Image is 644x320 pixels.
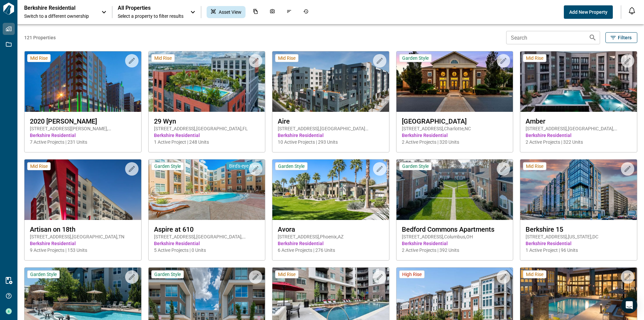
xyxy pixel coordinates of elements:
[402,125,508,132] span: [STREET_ADDRESS] , Charlotte , NC
[526,233,632,240] span: [STREET_ADDRESS] , [US_STATE] , DC
[154,132,260,139] span: Berkshire Residential
[278,55,296,61] span: Mid Rise
[520,51,637,112] img: property-asset
[402,233,508,240] span: [STREET_ADDRESS] , Columbus , OH
[207,6,246,18] div: Asset View
[154,117,260,125] span: 29 Wyn
[526,139,632,145] span: 2 Active Projects | 322 Units
[154,125,260,132] span: [STREET_ADDRESS] , [GEOGRAPHIC_DATA] , FL
[278,233,384,240] span: [STREET_ADDRESS] , Phoenix , AZ
[278,247,384,254] span: 6 Active Projects | 276 Units
[272,51,389,112] img: property-asset
[402,240,508,247] span: Berkshire Residential
[586,31,599,44] button: Search properties
[30,225,136,233] span: Artisan on 18th
[520,159,637,220] img: property-asset
[30,117,136,125] span: 2020 [PERSON_NAME]
[30,163,48,169] span: Mid Rise
[278,240,384,247] span: Berkshire Residential
[402,225,508,233] span: Bedford Commons Apartments
[618,34,632,41] span: Filters
[154,247,260,254] span: 5 Active Projects | 0 Units
[402,163,429,169] span: Garden Style
[627,5,637,16] button: Open notification feed
[396,51,513,112] img: property-asset
[278,225,384,233] span: Avora
[278,117,384,125] span: Aire
[24,13,95,19] span: Switch to a different ownership
[30,271,57,277] span: Garden Style
[154,233,260,240] span: [STREET_ADDRESS] , [GEOGRAPHIC_DATA] , [GEOGRAPHIC_DATA]
[278,163,305,169] span: Garden Style
[526,271,543,277] span: Mid Rise
[30,247,136,254] span: 9 Active Projects | 153 Units
[569,9,607,15] span: Add New Property
[149,51,265,112] img: property-asset
[396,159,513,220] img: property-asset
[526,125,632,132] span: [STREET_ADDRESS] , [GEOGRAPHIC_DATA] , [GEOGRAPHIC_DATA]
[402,117,508,125] span: [GEOGRAPHIC_DATA]
[621,297,637,313] div: Open Intercom Messenger
[229,163,260,169] span: Bird's-eye View
[564,5,613,19] button: Add New Property
[282,6,296,18] div: Issues & Info
[24,159,141,220] img: property-asset
[402,132,508,139] span: Berkshire Residential
[30,125,136,132] span: [STREET_ADDRESS][PERSON_NAME] , [GEOGRAPHIC_DATA] , CO
[30,132,136,139] span: Berkshire Residential
[154,271,181,277] span: Garden Style
[249,6,262,18] div: Documents
[24,51,141,112] img: property-asset
[526,55,543,61] span: Mid Rise
[278,125,384,132] span: [STREET_ADDRESS] , [GEOGRAPHIC_DATA][PERSON_NAME] , CA
[154,139,260,145] span: 1 Active Project | 248 Units
[24,34,503,41] span: 121 Properties
[278,139,384,145] span: 10 Active Projects | 293 Units
[402,139,508,145] span: 2 Active Projects | 320 Units
[526,117,632,125] span: Amber
[526,132,632,139] span: Berkshire Residential
[526,240,632,247] span: Berkshire Residential
[605,32,637,43] button: Filters
[30,233,136,240] span: [STREET_ADDRESS] , [GEOGRAPHIC_DATA] , TN
[278,271,296,277] span: Mid Rise
[278,132,384,139] span: Berkshire Residential
[526,247,632,254] span: 1 Active Project | 96 Units
[219,9,241,15] span: Asset View
[118,5,183,11] span: All Properties
[154,240,260,247] span: Berkshire Residential
[526,225,632,233] span: Berkshire 15
[154,55,172,61] span: Mid Rise
[30,240,136,247] span: Berkshire Residential
[402,55,429,61] span: Garden Style
[149,159,265,220] img: property-asset
[118,13,183,19] span: Select a property to filter results
[272,159,389,220] img: property-asset
[154,225,260,233] span: Aspire at 610
[154,163,181,169] span: Garden Style
[402,271,422,277] span: High Rise
[299,6,313,18] div: Job History
[526,163,543,169] span: Mid Rise
[30,55,48,61] span: Mid Rise
[266,6,279,18] div: Photos
[30,139,136,145] span: 7 Active Projects | 231 Units
[24,5,85,11] p: Berkshire Residential
[402,247,508,254] span: 2 Active Projects | 392 Units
